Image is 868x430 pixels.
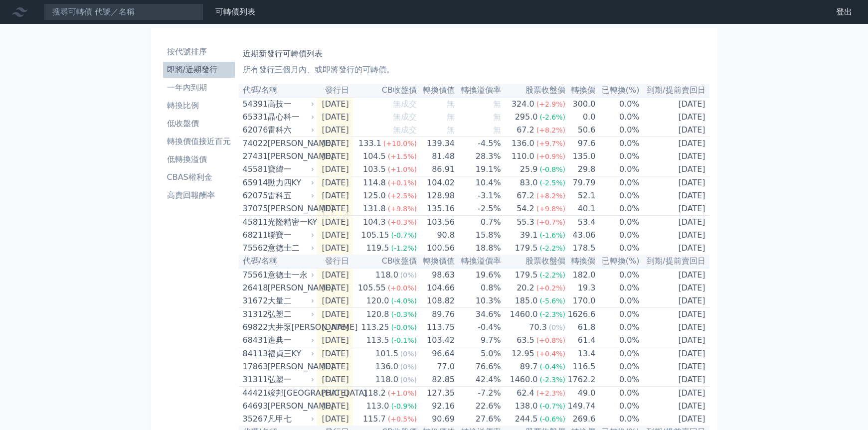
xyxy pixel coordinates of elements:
div: 65914 [243,177,265,189]
td: 40.1 [566,202,596,216]
td: 49.0 [566,387,596,400]
td: 0.0% [596,163,640,176]
span: (-2.3%) [539,310,565,318]
div: 75562 [243,242,265,254]
td: 0.8% [455,282,502,294]
td: 77.0 [417,360,455,373]
span: 無 [493,125,501,135]
td: [DATE] [317,373,353,387]
td: 103.56 [417,216,455,229]
td: [DATE] [640,373,709,387]
th: CB收盤價 [353,255,417,268]
td: 0.0 [566,111,596,124]
div: 進典一 [268,334,313,346]
div: 動力四KY [268,177,313,189]
td: 135.0 [566,150,596,163]
td: 19.3 [566,282,596,294]
li: 低收盤價 [163,118,235,130]
td: 0.0% [596,373,640,387]
td: [DATE] [317,111,353,124]
td: [DATE] [640,321,709,334]
td: 43.06 [566,229,596,242]
div: [PERSON_NAME] [268,361,313,373]
li: 高賣回報酬率 [163,189,235,201]
span: 無 [447,125,455,135]
div: 120.0 [364,295,391,307]
span: (+2.5%) [388,192,417,200]
td: 0.0% [596,111,640,124]
div: 37075 [243,203,265,215]
span: 無成交 [393,125,417,135]
span: (+9.7%) [536,140,565,147]
th: 到期/提前賣回日 [640,255,709,268]
td: [DATE] [640,294,709,308]
td: 19.6% [455,268,502,282]
div: 136.0 [373,361,400,373]
div: 105.55 [356,282,388,294]
td: 0.0% [596,229,640,242]
th: 轉換價值 [417,84,455,97]
td: 18.8% [455,242,502,255]
td: 61.8 [566,321,596,334]
div: 聯寶一 [268,229,313,241]
div: 62075 [243,190,265,202]
div: 39.1 [518,229,540,241]
td: [DATE] [640,268,709,282]
div: 179.5 [513,242,540,254]
span: (+10.0%) [383,140,417,147]
td: 0.0% [596,347,640,361]
td: 113.75 [417,321,455,334]
div: 118.0 [373,269,400,281]
td: [DATE] [317,189,353,202]
span: (-0.1%) [391,336,417,344]
th: 已轉換(%) [596,84,640,97]
div: 120.8 [364,308,391,320]
div: 83.0 [518,177,540,189]
div: 84113 [243,348,265,360]
span: (+1.5%) [388,152,417,160]
div: 寶緯一 [268,163,313,175]
th: 代碼/名稱 [239,84,317,97]
td: [DATE] [640,202,709,216]
div: 113.5 [364,334,391,346]
div: 27431 [243,150,265,162]
td: [DATE] [317,308,353,321]
td: 0.0% [596,189,640,202]
td: [DATE] [640,229,709,242]
a: 低轉換溢價 [163,151,235,167]
td: 98.63 [417,268,455,282]
th: 股票收盤價 [502,84,566,97]
td: [DATE] [317,347,353,361]
td: [DATE] [317,321,353,334]
span: (+0.1%) [388,179,417,187]
div: 131.8 [361,203,388,215]
div: 101.5 [373,348,400,360]
div: 89.7 [518,361,540,373]
td: [DATE] [640,216,709,229]
div: 67.2 [515,124,536,136]
td: 34.6% [455,308,502,321]
td: 97.6 [566,137,596,150]
td: 0.0% [596,242,640,255]
td: [DATE] [317,268,353,282]
td: [DATE] [640,176,709,190]
td: [DATE] [317,137,353,150]
td: [DATE] [317,202,353,216]
td: 0.0% [596,334,640,347]
span: 無 [493,112,501,122]
td: 0.0% [596,216,640,229]
td: [DATE] [640,242,709,255]
a: 高賣回報酬率 [163,187,235,203]
td: 28.3% [455,150,502,163]
td: 90.8 [417,229,455,242]
th: 轉換價 [566,255,596,268]
input: 搜尋可轉債 代號／名稱 [44,3,203,20]
td: [DATE] [317,334,353,347]
div: 62.4 [515,387,536,399]
span: (0%) [400,350,417,358]
td: 76.6% [455,360,502,373]
div: 69822 [243,321,265,333]
td: 182.0 [566,268,596,282]
div: [PERSON_NAME] [268,150,313,162]
td: 0.0% [596,294,640,308]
